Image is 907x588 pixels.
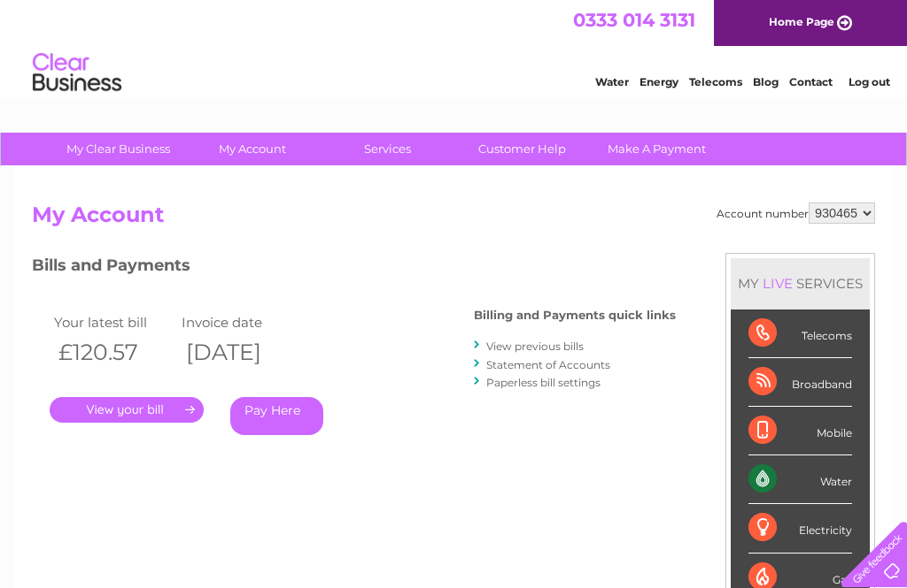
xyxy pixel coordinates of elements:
[36,10,873,86] div: Clear Business is a trading name of Verastar Limited (registered in [GEOGRAPHIC_DATA] No. 3667643...
[731,258,870,309] div: MY SERVICES
[748,407,852,455] div: Mobile
[573,9,695,31] a: 0333 014 3131
[748,358,852,407] div: Broadband
[50,334,177,370] th: £120.57
[230,397,323,435] a: Pay Here
[748,309,852,358] div: Telecoms
[753,75,779,88] a: Blog
[449,133,595,165] a: Customer Help
[180,133,326,165] a: My Account
[177,310,305,334] td: Invoice date
[689,75,742,88] a: Telecoms
[640,75,678,88] a: Energy
[32,202,875,236] h2: My Account
[50,310,177,334] td: Your latest bill
[32,253,676,284] h3: Bills and Payments
[595,75,629,88] a: Water
[789,75,833,88] a: Contact
[584,133,730,165] a: Make A Payment
[32,46,122,100] img: logo.png
[717,202,875,224] div: Account number
[45,133,191,165] a: My Clear Business
[849,75,890,88] a: Log out
[474,309,676,322] h4: Billing and Payments quick links
[486,340,584,353] a: View previous bills
[486,358,610,371] a: Statement of Accounts
[486,376,601,389] a: Paperless bill settings
[314,133,461,165] a: Services
[748,455,852,504] div: Water
[50,397,204,423] a: .
[748,504,852,553] div: Electricity
[759,275,796,292] div: LIVE
[177,334,305,370] th: [DATE]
